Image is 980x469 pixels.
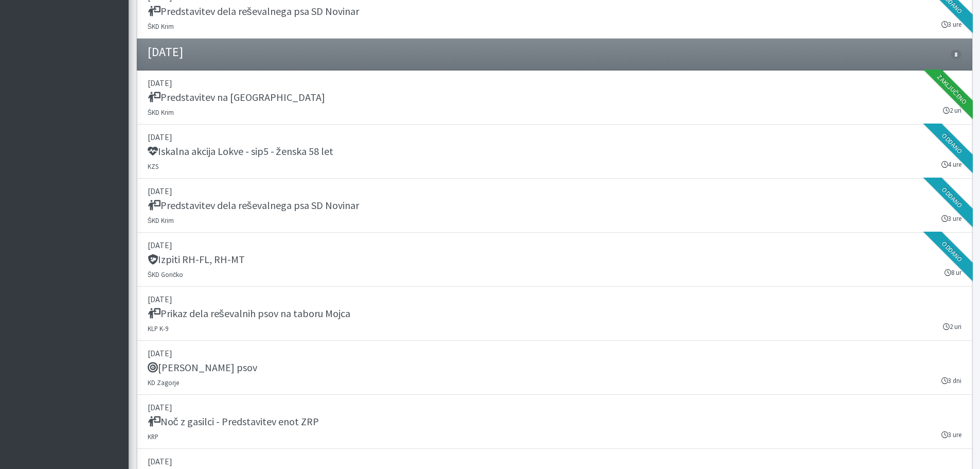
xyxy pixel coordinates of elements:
[148,455,961,467] p: [DATE]
[137,71,972,125] a: [DATE] Predstavitev na [GEOGRAPHIC_DATA] ŠKD Krim 2 uri Zaključeno
[148,5,359,18] h5: Predstavitev dela reševalnega psa SD Novinar
[148,77,961,89] p: [DATE]
[148,270,184,279] small: ŠKD Goričko
[137,125,972,179] a: [DATE] Iskalna akcija Lokve - sip5 - ženska 58 let KZS 4 ure Oddano
[941,430,961,440] small: 3 ure
[137,287,972,341] a: [DATE] Prikaz dela reševalnih psov na taboru Mojca KLP K-9 2 uri
[148,401,961,413] p: [DATE]
[148,22,174,30] small: ŠKD Krim
[137,341,972,395] a: [DATE] [PERSON_NAME] psov KD Zagorje 3 dni
[148,293,961,305] p: [DATE]
[148,378,179,387] small: KD Zagorje
[137,395,972,449] a: [DATE] Noč z gasilci - Predstavitev enot ZRP KRP 3 ure
[951,50,961,59] span: 8
[148,347,961,359] p: [DATE]
[148,145,333,158] h5: Iskalna akcija Lokve - sip5 - ženska 58 let
[148,324,168,333] small: KLP K-9
[941,376,961,386] small: 3 dni
[148,415,319,428] h5: Noč z gasilci - Predstavitev enot ZRP
[148,307,350,320] h5: Prikaz dela reševalnih psov na taboru Mojca
[148,162,158,170] small: KZS
[148,108,174,116] small: ŠKD Krim
[148,432,158,441] small: KRP
[148,253,245,266] h5: Izpiti RH-FL, RH-MT
[148,361,257,374] h5: [PERSON_NAME] psov
[148,216,174,224] small: ŠKD Krim
[148,91,325,103] h5: Predstavitev na [GEOGRAPHIC_DATA]
[148,131,961,143] p: [DATE]
[148,239,961,251] p: [DATE]
[943,322,961,332] small: 2 uri
[137,233,972,287] a: [DATE] Izpiti RH-FL, RH-MT ŠKD Goričko 8 ur Oddano
[137,179,972,233] a: [DATE] Predstavitev dela reševalnega psa SD Novinar ŠKD Krim 3 ure Oddano
[148,45,183,60] h4: [DATE]
[148,199,359,212] h5: Predstavitev dela reševalnega psa SD Novinar
[148,185,961,197] p: [DATE]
